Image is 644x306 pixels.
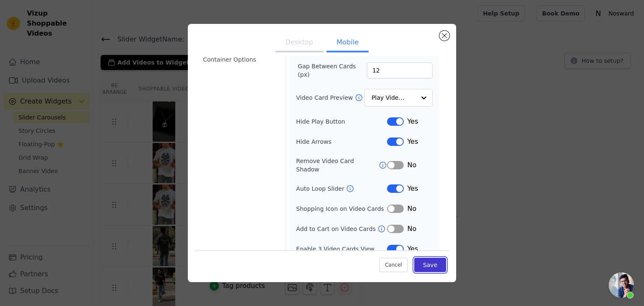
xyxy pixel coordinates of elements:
[275,34,323,52] button: Desktop
[407,244,418,254] span: Yes
[439,31,449,41] button: Close modal
[379,258,408,272] button: Cancel
[296,225,377,233] label: Add to Cart on Video Cards
[407,160,416,170] span: No
[407,117,418,127] span: Yes
[407,224,416,234] span: No
[198,51,280,68] li: Container Options
[298,62,367,79] label: Gap Between Cards (px)
[407,204,416,214] span: No
[296,205,384,213] label: Shopping Icon on Video Cards
[609,272,634,298] div: Open chat
[296,137,387,146] label: Hide Arrows
[407,184,418,194] span: Yes
[407,137,418,147] span: Yes
[414,258,446,272] button: Save
[296,93,354,102] label: Video Card Preview
[327,34,369,52] button: Mobile
[296,245,387,253] label: Enable 3 Video Cards View
[296,117,387,126] label: Hide Play Button
[296,157,379,174] label: Remove Video Card Shadow
[296,184,346,193] label: Auto Loop Slider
